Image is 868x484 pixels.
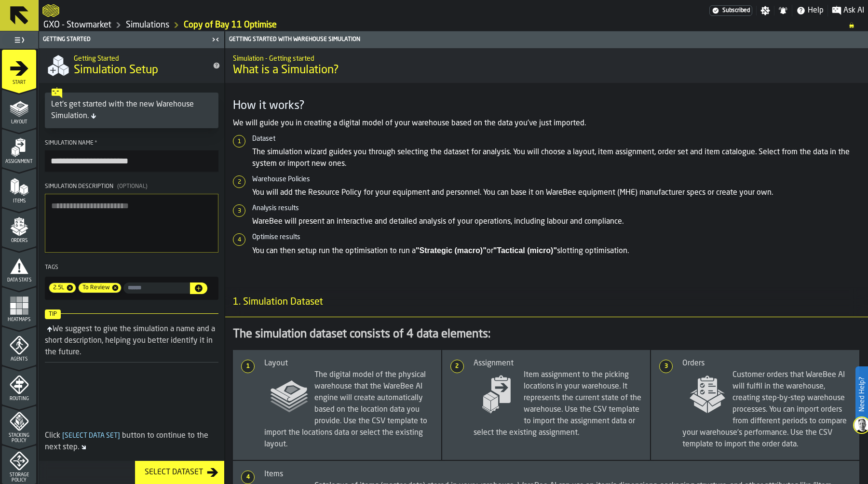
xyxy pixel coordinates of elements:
[709,5,752,16] a: link-to-/wh/i/1f322264-80fa-4175-88bb-566e6213dfa5/settings/billing
[2,396,36,402] span: Routing
[135,461,224,484] button: button-Select Dataset
[808,5,824,16] span: Help
[123,282,190,294] label: input-value-
[2,120,36,125] span: Layout
[757,6,774,15] label: button-toggle-Settings
[252,204,860,212] h6: Analysis results
[2,278,36,283] span: Data Stats
[264,358,434,369] div: Layout
[45,309,61,319] span: Tip
[2,238,36,243] span: Orders
[252,187,860,199] p: You will add the Resource Policy for your equipment and personnel. You can base it on WareBee equ...
[252,233,860,241] h6: Optimise results
[45,140,218,147] div: Simulation Name
[184,20,277,30] a: link-to-/wh/i/1f322264-80fa-4175-88bb-566e6213dfa5/simulations/b586b051-e6f8-4dcf-b00d-c7aa58429f99
[233,98,860,114] h3: How it works?
[141,467,207,478] div: Select Dataset
[2,357,36,362] span: Agents
[60,432,122,439] span: Select Data Set
[451,363,463,370] span: 2
[39,31,224,48] header: Getting Started
[209,34,222,45] label: button-toggle-Close me
[2,405,36,444] li: menu Stacking Policy
[123,282,190,294] input: input-value- input-value-
[2,287,36,325] li: menu Heatmaps
[95,140,97,147] span: Required
[792,5,827,16] label: button-toggle-Help
[45,194,218,253] textarea: Simulation Description(Optional)
[225,48,868,83] div: title-What is a Simulation?
[242,363,254,370] span: 1
[2,247,36,286] li: menu Data Stats
[233,118,860,129] p: We will guide you in creating a digital model of your warehouse based on the data you've just imp...
[41,36,209,43] div: Getting Started
[233,327,860,342] div: The simulation dataset consists of 4 data elements:
[2,129,36,167] li: menu Assignment
[117,184,148,189] span: (Optional)
[49,284,66,291] span: 2.5L
[843,5,864,16] span: Ask AI
[2,89,36,128] li: menu Layout
[2,472,36,483] span: Storage Policy
[660,363,672,370] span: 3
[2,317,36,323] span: Heatmaps
[51,99,212,122] div: Let's get started with the new Warehouse Simulation.
[42,19,864,31] nav: Breadcrumb
[79,284,111,291] span: To Review
[45,140,218,172] label: button-toolbar-Simulation Name
[45,150,218,172] input: button-toolbar-Simulation Name
[856,367,867,421] label: Need Help?
[774,6,792,15] label: button-toggle-Notifications
[242,474,254,481] span: 4
[682,369,852,450] span: Customer orders that WareBee AI will fulfil in the warehouse, creating step-by-step warehouse pro...
[2,326,36,365] li: menu Agents
[233,63,860,78] span: What is a Simulation?
[45,184,113,189] span: Simulation Description
[252,147,860,170] p: The simulation wizard guides you through selecting the dataset for analysis. You will choose a la...
[74,53,205,63] h2: Sub Title
[474,358,643,369] div: Assignment
[252,175,860,183] h6: Warehouse Policies
[709,5,752,16] div: Menu Subscription
[233,53,860,63] h2: Sub Title
[43,20,111,30] a: link-to-/wh/i/1f322264-80fa-4175-88bb-566e6213dfa5
[252,216,860,228] p: WareBee will present an interactive and detailed analysis of your operations, including labour an...
[111,284,121,292] span: Remove tag
[227,36,866,43] div: Getting Started with Warehouse Simulation
[2,199,36,204] span: Items
[2,433,36,444] span: Stacking Policy
[474,369,643,439] span: Item assignment to the picking locations in your warehouse. It represents the current state of th...
[264,469,852,480] div: Items
[62,432,65,439] span: [
[42,2,59,19] a: logo-header
[416,246,487,255] strong: "Strategic (macro)"
[66,284,76,292] span: Remove tag
[828,5,868,16] label: button-toggle-Ask AI
[45,265,58,270] span: Tags
[74,63,158,78] span: Simulation Setup
[264,369,434,450] span: The digital model of the physical warehouse that the WareBee AI engine will create automatically ...
[45,430,218,453] div: Click button to continue to the next step.
[225,288,868,317] h3: title-section-1. Simulation Dataset
[252,245,860,257] p: You can then setup run the optimisation to run a or slotting optimisation.
[722,7,750,14] span: Subscribed
[2,50,36,88] li: menu Start
[39,48,224,83] div: title-Simulation Setup
[45,325,215,356] div: We suggest to give the simulation a name and a short description, helping you better identify it ...
[2,159,36,164] span: Assignment
[126,20,169,30] a: link-to-/wh/i/1f322264-80fa-4175-88bb-566e6213dfa5
[2,445,36,484] li: menu Storage Policy
[225,31,868,48] header: Getting Started with Warehouse Simulation
[225,296,323,309] span: 1. Simulation Dataset
[2,208,36,246] li: menu Orders
[493,246,557,255] strong: "Tactical (micro)"
[118,432,120,439] span: ]
[2,80,36,85] span: Start
[190,282,207,294] button: button-
[2,366,36,404] li: menu Routing
[682,358,852,369] div: Orders
[252,135,860,143] h6: Dataset
[2,168,36,207] li: menu Items
[2,33,36,47] label: button-toggle-Toggle Full Menu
